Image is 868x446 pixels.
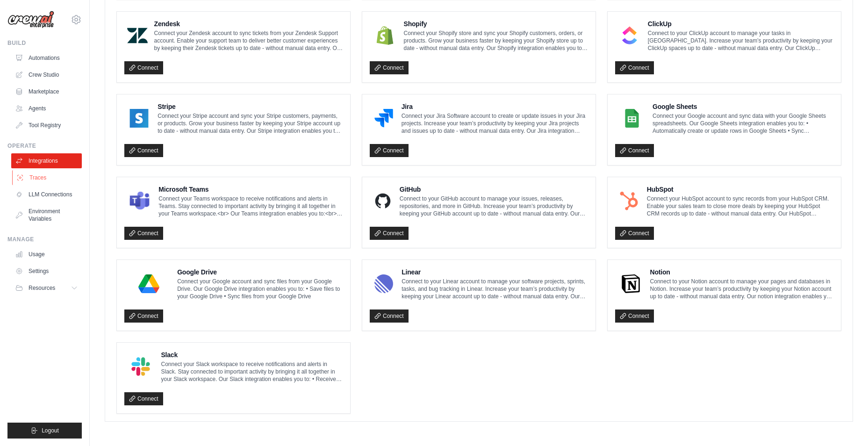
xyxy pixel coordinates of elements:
[7,423,82,439] button: Logout
[404,29,588,52] p: Connect your Shopify store and sync your Shopify customers, orders, or products. Grow your busine...
[12,170,83,185] a: Traces
[29,284,55,292] span: Resources
[11,67,82,82] a: Crew Studio
[7,39,82,47] div: Build
[42,427,59,434] span: Logout
[615,309,654,323] a: Connect
[370,227,409,240] a: Connect
[618,26,641,45] img: ClickUp Logo
[127,357,154,376] img: Slack Logo
[127,109,151,128] img: Stripe Logo
[161,350,343,360] h4: Slack
[11,281,82,295] button: Resources
[7,11,54,29] img: Logo
[648,19,833,29] h4: ClickUp
[373,192,393,210] img: GitHub Logo
[11,187,82,202] a: LLM Connections
[400,195,588,217] p: Connect to your GitHub account to manage your issues, releases, repositories, and more in GitHub....
[158,195,343,217] p: Connect your Teams workspace to receive notifications and alerts in Teams. Stay connected to impo...
[647,195,833,217] p: Connect your HubSpot account to sync records from your HubSpot CRM. Enable your sales team to clo...
[400,185,588,194] h4: GitHub
[127,192,152,210] img: Microsoft Teams Logo
[653,112,833,135] p: Connect your Google account and sync data with your Google Sheets spreadsheets. Our Google Sheets...
[615,227,654,240] a: Connect
[402,112,588,135] p: Connect your Jira Software account to create or update issues in your Jira projects. Increase you...
[402,267,588,277] h4: Linear
[650,267,833,277] h4: Notion
[618,192,640,210] img: HubSpot Logo
[653,102,833,111] h4: Google Sheets
[373,274,395,293] img: Linear Logo
[615,144,654,157] a: Connect
[11,84,82,99] a: Marketplace
[373,26,397,45] img: Shopify Logo
[158,185,343,194] h4: Microsoft Teams
[124,61,163,74] a: Connect
[177,267,343,277] h4: Google Drive
[370,309,409,323] a: Connect
[11,101,82,116] a: Agents
[11,153,82,168] a: Integrations
[158,102,343,111] h4: Stripe
[11,118,82,133] a: Tool Registry
[161,360,343,383] p: Connect your Slack workspace to receive notifications and alerts in Slack. Stay connected to impo...
[124,144,163,157] a: Connect
[11,50,82,65] a: Automations
[127,26,148,45] img: Zendesk Logo
[127,274,171,293] img: Google Drive Logo
[618,109,646,128] img: Google Sheets Logo
[124,227,163,240] a: Connect
[7,142,82,150] div: Operate
[404,19,588,29] h4: Shopify
[124,309,163,323] a: Connect
[11,247,82,262] a: Usage
[158,112,343,135] p: Connect your Stripe account and sync your Stripe customers, payments, or products. Grow your busi...
[11,204,82,226] a: Environment Variables
[648,29,833,52] p: Connect to your ClickUp account to manage your tasks in [GEOGRAPHIC_DATA]. Increase your team’s p...
[370,144,409,157] a: Connect
[7,236,82,243] div: Manage
[370,61,409,74] a: Connect
[154,29,343,52] p: Connect your Zendesk account to sync tickets from your Zendesk Support account. Enable your suppo...
[373,109,395,128] img: Jira Logo
[154,19,343,29] h4: Zendesk
[402,278,588,300] p: Connect to your Linear account to manage your software projects, sprints, tasks, and bug tracking...
[11,264,82,279] a: Settings
[647,185,833,194] h4: HubSpot
[402,102,588,111] h4: Jira
[177,278,343,300] p: Connect your Google account and sync files from your Google Drive. Our Google Drive integration e...
[124,392,163,405] a: Connect
[615,61,654,74] a: Connect
[650,278,833,300] p: Connect to your Notion account to manage your pages and databases in Notion. Increase your team’s...
[618,274,644,293] img: Notion Logo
